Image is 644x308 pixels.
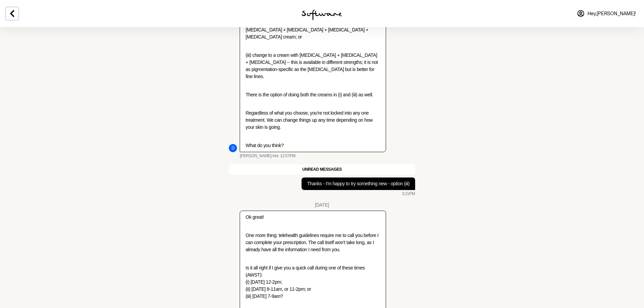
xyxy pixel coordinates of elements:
[245,232,380,253] p: One more thing: telehealth guidelines require me to call you before I can complete your prescript...
[315,202,329,208] div: [DATE]
[229,164,415,175] div: unread messages
[402,191,415,197] time: 2025-09-15T07:21:40.479Z
[245,91,380,98] p: There is the option of doing both the creams in (i) and (iii) as well.
[588,11,636,17] span: Hey, [PERSON_NAME] !
[302,9,342,20] img: software logo
[245,264,380,300] p: Is it all right if I give you a quick call during one of these times (AWST): (i) [DATE] 12-2pm; (...
[245,52,380,80] p: (iii) change to a cream with [MEDICAL_DATA] + [MEDICAL_DATA] + [MEDICAL_DATA] -- this is availabl...
[229,144,237,152] div: Dr. Kirsty Wallace-Hor
[229,144,237,152] div: D
[240,153,279,159] span: [PERSON_NAME]-Hor
[280,153,295,159] time: 2025-09-15T04:57:51.515Z
[245,214,380,221] p: Ok great!
[573,5,640,22] a: Hey,[PERSON_NAME]!
[245,19,380,41] p: (ii) do another course of the stronger pigmentation cream with [MEDICAL_DATA] + [MEDICAL_DATA] + ...
[245,142,380,149] p: What do you think?
[245,110,380,131] p: Regardless of what you choose, you're not locked into any one treatment. We can change things up ...
[307,180,409,187] p: Thanks - I'm happy to try something new - option (iii)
